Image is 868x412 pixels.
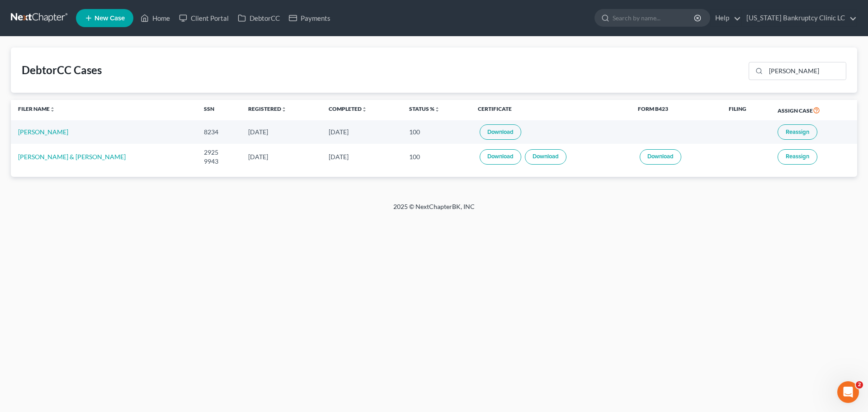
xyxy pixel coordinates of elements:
td: 100 [402,144,471,170]
a: Download [525,149,566,165]
span: 2 [856,381,863,388]
a: Download [480,149,521,165]
a: Status %unfold_more [409,105,440,112]
input: Search... [766,62,846,80]
th: Filing [722,100,770,121]
td: 100 [402,120,471,143]
a: DebtorCC [233,10,284,26]
button: Reassign [778,149,817,165]
td: [DATE] [241,144,321,170]
span: Reassign [786,128,809,136]
th: Form B423 [631,100,722,121]
input: Search by name... [613,9,695,26]
i: unfold_more [50,107,55,112]
button: Reassign [778,124,817,140]
a: Registeredunfold_more [248,105,287,112]
div: 2925 [204,148,233,157]
a: Completedunfold_more [329,105,367,112]
td: [DATE] [241,120,321,143]
span: New Case [94,15,125,22]
div: 2025 © NextChapterBK, INC [176,202,692,218]
th: Assign Case [770,100,857,121]
a: Download [480,124,521,140]
th: SSN [197,100,241,121]
a: Payments [284,10,335,26]
a: [PERSON_NAME] [18,128,68,136]
a: Download [640,149,681,165]
i: unfold_more [434,107,440,112]
td: [DATE] [321,144,402,170]
iframe: Intercom live chat [837,381,859,403]
td: [DATE] [321,120,402,143]
div: 9943 [204,157,233,166]
a: [PERSON_NAME] & [PERSON_NAME] [18,153,126,161]
a: Help [711,10,741,26]
a: Client Portal [175,10,233,26]
div: DebtorCC Cases [22,63,102,77]
i: unfold_more [362,107,367,112]
a: [US_STATE] Bankruptcy Clinic LC [742,10,857,26]
div: 8234 [204,128,233,137]
span: Reassign [786,153,809,160]
a: Filer Nameunfold_more [18,105,55,112]
a: Home [136,10,175,26]
th: Certificate [471,100,630,121]
i: unfold_more [281,107,287,112]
